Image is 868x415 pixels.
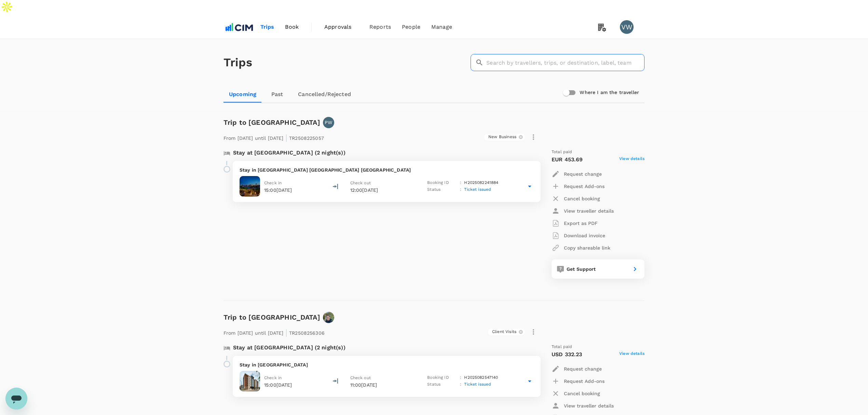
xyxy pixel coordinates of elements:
[484,134,525,140] div: New Business
[552,217,598,229] button: Export as PDF
[580,89,639,96] h6: Where I am the traveller
[240,166,534,173] p: Stay in [GEOGRAPHIC_DATA] [GEOGRAPHIC_DATA] [GEOGRAPHIC_DATA]
[552,229,605,242] button: Download invoice
[564,365,602,372] p: Request change
[431,23,452,31] span: Manage
[484,134,520,140] span: New Business
[223,131,324,143] p: From [DATE] until [DATE] TR2508225057
[564,220,598,227] p: Export as PDF
[564,378,605,385] p: Request Add-ons
[285,23,299,31] span: Book
[486,54,645,71] input: Search by travellers, trips, or destination, label, team
[285,328,287,337] span: |
[223,19,255,35] img: CIM ENVIRONMENTAL PTY LTD
[264,381,292,388] p: 15:00[DATE]
[552,400,614,412] button: View traveller details
[260,23,274,31] span: Trips
[427,381,457,388] p: Status
[402,23,420,31] span: People
[488,329,525,335] div: Client Visits
[564,244,610,251] p: Copy shareable link
[369,23,391,31] span: Reports
[564,390,600,397] p: Cancel booking
[552,344,572,350] span: Total paid
[427,179,457,186] p: Booking ID
[552,387,600,400] button: Cancel booking
[264,180,282,185] span: Check in
[262,86,293,103] a: Past
[552,375,605,387] button: Request Add-ons
[427,374,457,381] p: Booking ID
[460,186,461,193] p: :
[552,242,610,254] button: Copy shareable link
[264,187,292,193] p: 15:00[DATE]
[5,388,27,410] iframe: Button to launch messaging window
[552,350,582,359] p: USD 332.23
[552,180,605,192] button: Request Add-ons
[564,183,605,190] p: Request Add-ons
[280,15,304,39] a: Book
[552,192,600,205] button: Cancel booking
[240,176,260,197] img: Moxy Brooklyn Williamsburg
[240,361,534,368] p: Stay in [GEOGRAPHIC_DATA]
[464,179,498,186] p: H2025082241884
[324,23,358,31] span: Approvals
[350,381,415,388] p: 11:00[DATE]
[223,312,320,323] h6: Trip to [GEOGRAPHIC_DATA]
[464,374,498,381] p: H2025082547140
[488,329,520,335] span: Client Visits
[350,187,415,193] p: 12:00[DATE]
[619,156,645,164] span: View details
[223,117,320,128] h6: Trip to [GEOGRAPHIC_DATA]
[427,186,457,193] p: Status
[285,133,287,143] span: |
[350,375,371,380] span: Check out
[223,326,325,338] p: From [DATE] until [DATE] TR2508256306
[319,15,364,39] a: Approvals
[223,86,262,103] a: Upcoming
[293,86,356,103] a: Cancelled/Rejected
[464,187,491,192] span: Ticket issued
[552,156,583,164] p: EUR 453.69
[460,374,461,381] p: :
[552,205,614,217] button: View traveller details
[460,179,461,186] p: :
[564,232,605,239] p: Download invoice
[460,381,461,388] p: :
[620,20,634,34] div: VW
[567,266,596,272] span: Get Support
[233,344,345,352] p: Stay at [GEOGRAPHIC_DATA] (2 night(s))
[619,350,645,359] span: View details
[223,39,252,86] h1: Trips
[564,171,602,177] p: Request change
[240,371,260,391] img: Hampton Inn & Suites Greensboro Downtown
[264,375,282,380] span: Check in
[255,15,280,39] a: Trips
[552,363,602,375] button: Request change
[233,149,345,157] p: Stay at [GEOGRAPHIC_DATA] (2 night(s))
[552,149,572,156] span: Total paid
[564,207,614,214] p: View traveller details
[325,119,332,126] p: PW
[564,402,614,409] p: View traveller details
[464,382,491,387] span: Ticket issued
[350,180,371,185] span: Check out
[564,195,600,202] p: Cancel booking
[323,312,334,323] img: avatar-672e378ebff23.png
[552,168,602,180] button: Request change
